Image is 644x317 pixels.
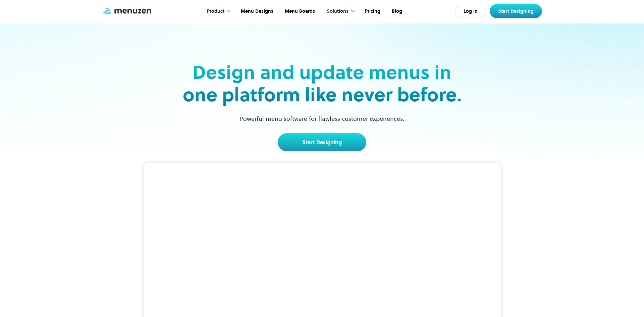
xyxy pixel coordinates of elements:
a: Menu Designs [234,1,278,22]
p: Powerful menu software for flawless customer experiences. [231,114,413,123]
div: Solutions [327,8,348,15]
a: Start Designing [278,133,366,151]
a: Pricing [359,1,385,22]
a: Log In [455,5,486,18]
a: Blog [385,1,407,22]
div: Solutions [320,1,359,22]
a: Start Designing [490,4,542,18]
div: Product [200,1,234,22]
div: Product [207,8,224,15]
h2: Design and update menus in one platform like never before. [180,61,464,106]
a: Menu Boards [278,1,320,22]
